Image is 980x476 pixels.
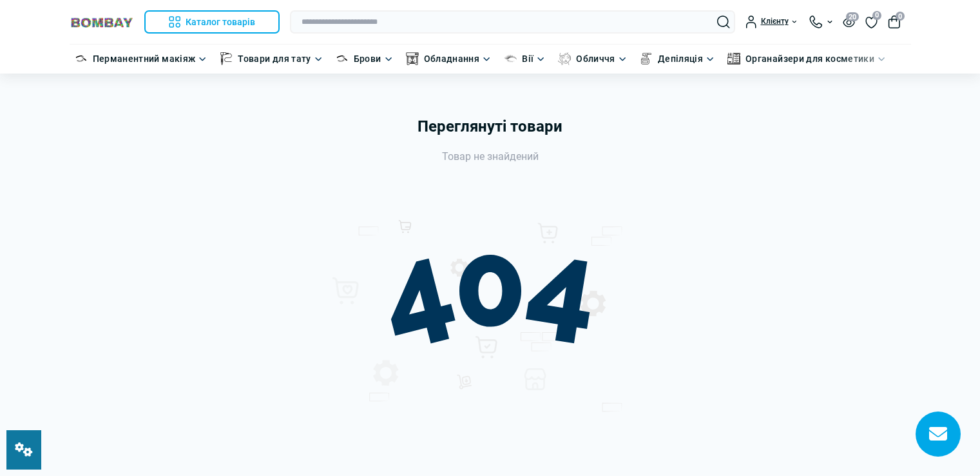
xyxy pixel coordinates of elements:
[354,52,381,66] a: Брови
[329,196,651,422] img: 404.svg
[558,52,571,65] img: Обличчя
[504,52,517,65] img: Вії
[640,52,653,65] img: Депіляція
[745,52,874,66] a: Органайзери для косметики
[872,11,881,20] span: 0
[101,115,880,138] h1: Переглянуті товари
[406,52,419,65] img: Обладнання
[727,52,740,65] img: Органайзери для косметики
[658,52,703,66] a: Депіляція
[75,52,88,65] img: Перманентний макіяж
[336,52,349,65] img: Брови
[522,52,533,66] a: Вії
[238,52,311,66] a: Товари для тату
[896,12,905,21] span: 0
[101,148,880,165] div: Товар не знайдений
[220,52,233,65] img: Товари для тату
[424,52,480,66] a: Обладнання
[865,15,878,29] a: 0
[888,15,901,28] button: 0
[70,16,134,28] img: BOMBAY
[717,15,730,28] button: Search
[843,16,855,27] button: 20
[576,52,615,66] a: Обличчя
[846,12,859,21] span: 20
[144,10,280,34] button: Каталог товарів
[93,52,196,66] a: Перманентний макіяж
